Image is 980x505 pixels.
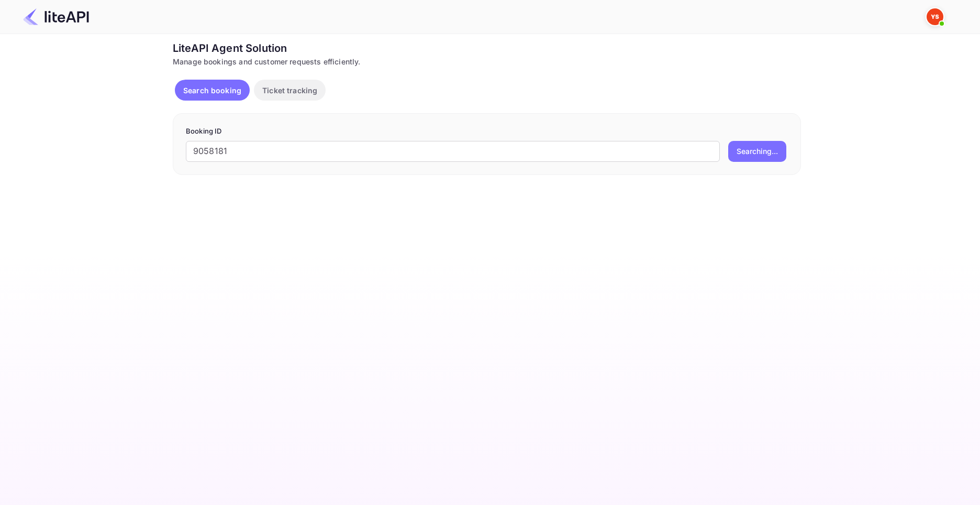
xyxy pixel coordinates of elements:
img: Yandex Support [927,8,943,25]
img: LiteAPI Logo [23,8,89,25]
input: Enter Booking ID (e.g., 63782194) [186,141,720,162]
div: LiteAPI Agent Solution [173,40,801,56]
p: Search booking [183,85,241,96]
p: Booking ID [186,126,788,137]
div: Manage bookings and customer requests efficiently. [173,56,801,67]
button: Searching... [728,141,786,162]
p: Ticket tracking [262,85,317,96]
